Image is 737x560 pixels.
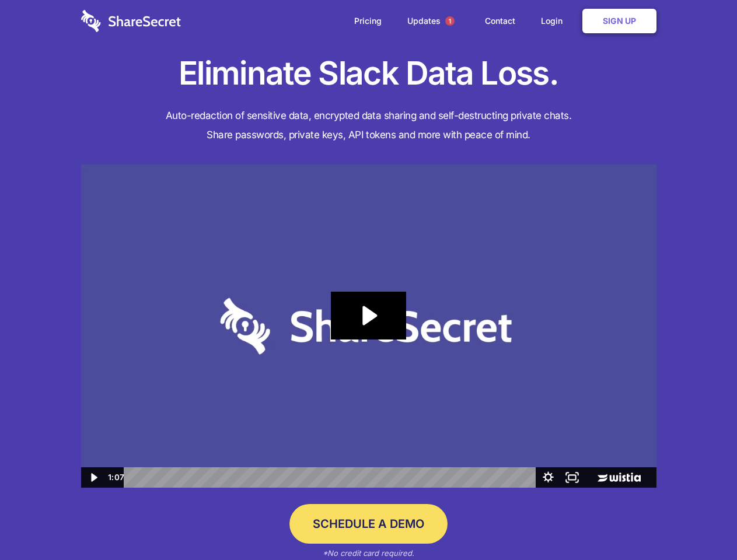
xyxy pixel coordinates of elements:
h1: Eliminate Slack Data Loss. [81,52,656,94]
img: Sharesecret [81,164,656,488]
h4: Auto-redaction of sensitive data, encrypted data sharing and self-destructing private chats. Shar... [81,106,656,145]
img: logo-wordmark-white-trans-d4663122ce5f474addd5e946df7df03e33cb6a1c49d2221995e7729f52c070b2.svg [81,10,181,32]
a: Pricing [343,3,393,39]
a: Login [529,3,580,39]
button: Play Video [81,467,105,488]
iframe: Drift Widget Chat Controller [679,502,723,546]
a: Contact [473,3,527,39]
